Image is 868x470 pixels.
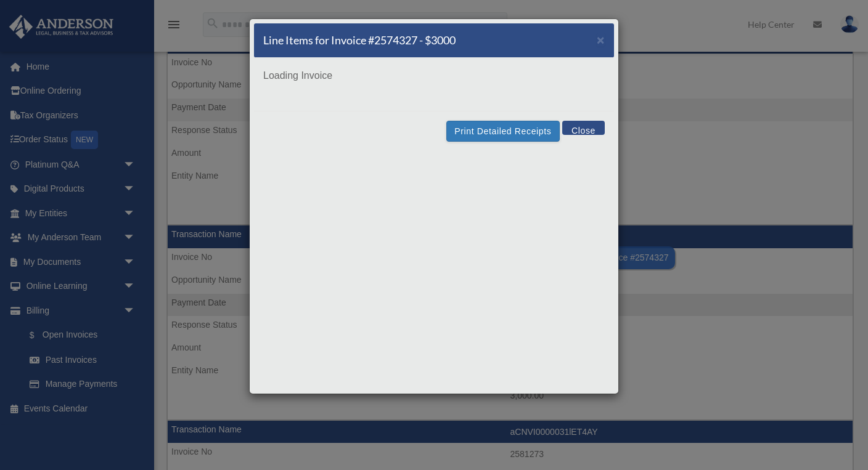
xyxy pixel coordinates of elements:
[446,121,559,142] button: Print Detailed Receipts
[597,33,605,47] span: ×
[597,33,605,46] button: Close
[263,33,456,48] h5: Line Items for Invoice #2574327 - $3000
[562,121,605,135] button: Close
[263,67,605,84] p: Loading Invoice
